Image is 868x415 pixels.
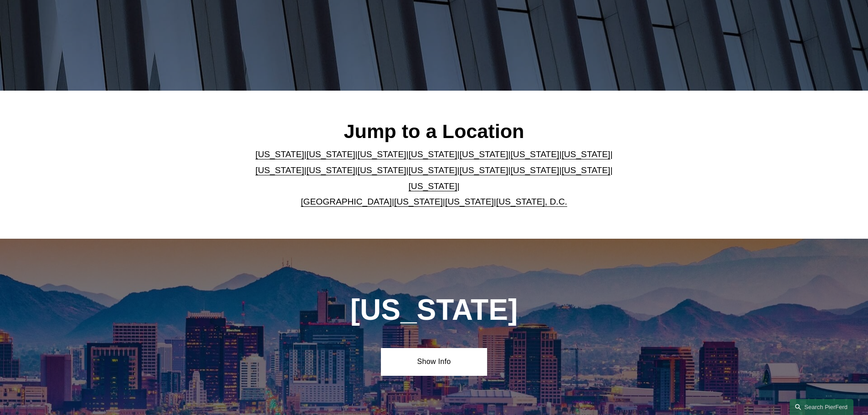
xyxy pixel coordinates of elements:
[459,165,508,175] a: [US_STATE]
[510,149,559,159] a: [US_STATE]
[790,399,853,415] a: Search this site
[307,149,355,159] a: [US_STATE]
[561,165,610,175] a: [US_STATE]
[358,149,406,159] a: [US_STATE]
[307,165,355,175] a: [US_STATE]
[445,197,494,206] a: [US_STATE]
[409,165,457,175] a: [US_STATE]
[256,149,304,159] a: [US_STATE]
[459,149,508,159] a: [US_STATE]
[301,197,392,206] a: [GEOGRAPHIC_DATA]
[358,165,406,175] a: [US_STATE]
[381,348,487,375] a: Show Info
[394,197,443,206] a: [US_STATE]
[248,147,620,210] p: | | | | | | | | | | | | | | | | | |
[561,149,610,159] a: [US_STATE]
[409,149,457,159] a: [US_STATE]
[496,197,567,206] a: [US_STATE], D.C.
[248,119,620,143] h2: Jump to a Location
[301,293,567,327] h1: [US_STATE]
[510,165,559,175] a: [US_STATE]
[409,181,457,191] a: [US_STATE]
[256,165,304,175] a: [US_STATE]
